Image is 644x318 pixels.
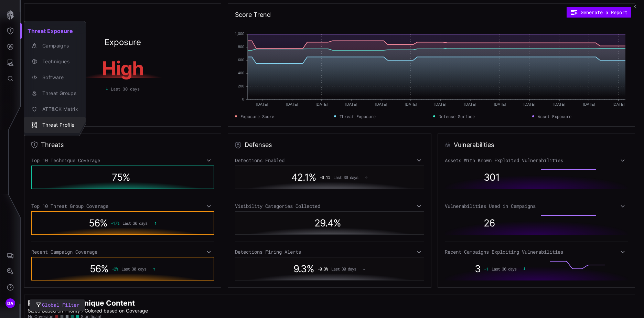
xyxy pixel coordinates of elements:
[39,42,78,50] div: Campaigns
[24,101,86,117] button: ATT&CK Matrix
[39,105,78,114] div: ATT&CK Matrix
[39,57,78,66] div: Techniques
[24,70,86,85] button: Software
[24,85,86,101] button: Threat Groups
[24,117,86,133] button: Threat Profile
[39,73,78,82] div: Software
[24,24,86,38] h2: Threat Exposure
[24,38,86,54] button: Campaigns
[39,89,78,98] div: Threat Groups
[39,121,78,129] div: Threat Profile
[24,54,86,70] button: Techniques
